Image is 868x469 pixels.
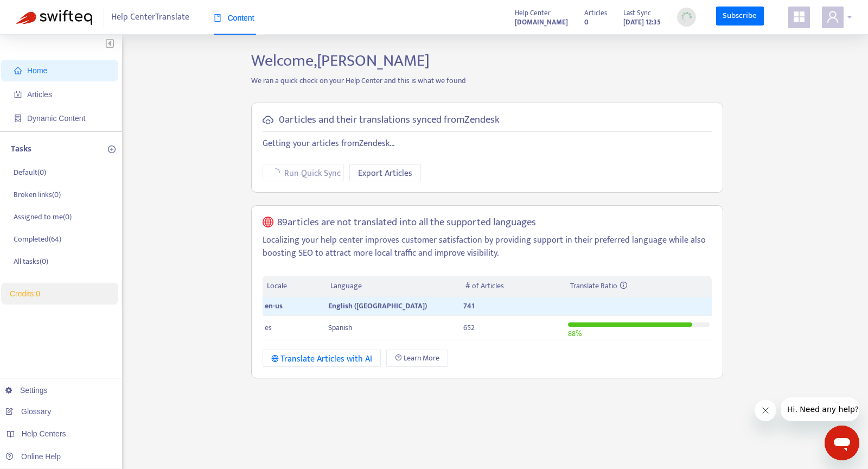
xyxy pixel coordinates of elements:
p: Completed ( 64 ) [14,233,61,245]
span: global [263,217,273,229]
iframe: Message from company [781,397,859,421]
span: plus-circle [108,145,116,153]
span: Help Center [515,7,551,19]
span: book [214,14,221,22]
button: Export Articles [349,164,421,181]
p: Default ( 0 ) [14,167,46,178]
a: Subscribe [716,7,764,26]
span: cloud-sync [263,115,273,125]
span: Last Sync [623,7,651,19]
span: Export Articles [358,167,412,180]
span: Help Center Translate [111,7,189,28]
p: Broken links ( 0 ) [14,189,61,200]
span: Articles [27,90,52,99]
span: home [14,67,22,74]
a: Glossary [5,407,51,416]
span: Dynamic Content [27,114,85,123]
th: Language [326,276,461,297]
div: Translate Ratio [570,280,707,292]
span: es [265,321,272,334]
a: Learn More [386,350,448,367]
p: We ran a quick check on your Help Center and this is what we found [243,75,731,86]
strong: [DATE] 12:35 [623,16,661,28]
a: Settings [5,386,48,395]
span: 652 [463,321,475,334]
h5: 0 articles and their translations synced from Zendesk [279,114,500,126]
span: Learn More [404,352,439,364]
span: Help Centers [22,429,66,438]
h5: 89 articles are not translated into all the supported languages [277,217,536,229]
span: Content [214,14,254,22]
img: Swifteq [16,10,92,25]
p: Localizing your help center improves customer satisfaction by providing support in their preferre... [263,234,712,260]
a: Credits:0 [10,289,40,298]
span: Spanish [328,321,353,334]
strong: 0 [584,16,589,28]
span: English ([GEOGRAPHIC_DATA]) [328,300,427,312]
th: Locale [263,276,327,297]
span: user [826,10,839,23]
span: appstore [793,10,806,23]
span: container [14,115,22,122]
iframe: Close message [755,400,776,421]
p: Getting your articles from Zendesk ... [263,137,712,150]
iframe: Button to launch messaging window [825,426,859,460]
span: Home [27,66,47,75]
button: Translate Articles with AI [263,350,381,367]
a: Online Help [5,452,61,461]
button: Run Quick Sync [263,164,344,181]
img: sync_loading.0b5143dde30e3a21642e.gif [680,10,693,24]
p: Assigned to me ( 0 ) [14,211,72,223]
span: Welcome, [PERSON_NAME] [251,47,430,74]
strong: [DOMAIN_NAME] [515,16,568,28]
th: # of Articles [461,276,566,297]
span: 88 % [568,327,582,340]
div: Translate Articles with AI [271,352,373,366]
p: All tasks ( 0 ) [14,256,48,267]
span: 741 [463,300,475,312]
p: Tasks [11,143,31,156]
span: Run Quick Sync [284,167,341,180]
a: [DOMAIN_NAME] [515,16,568,28]
span: account-book [14,91,22,98]
span: en-us [265,300,283,312]
span: Articles [584,7,607,19]
span: loading [270,167,280,178]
